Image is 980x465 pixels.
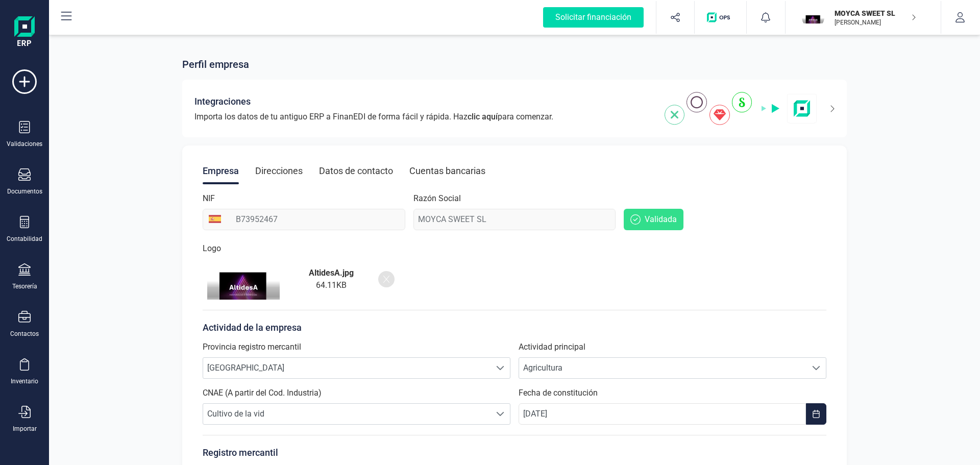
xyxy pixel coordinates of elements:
[409,158,485,184] div: Cuentas bancarias
[203,358,491,378] span: [GEOGRAPHIC_DATA]
[309,268,354,278] b: AltidesA.jpg
[835,8,916,18] p: MOYCA SWEET SL
[378,271,395,287] div: Eliminar logo
[707,12,734,22] img: Logo de OPS
[519,341,585,353] label: Actividad principal
[203,158,239,184] div: Empresa
[203,242,221,255] p: Logo
[203,341,301,353] label: Provincia registro mercantil
[665,92,817,125] img: integrations-img
[519,403,806,425] input: dd/mm/aaaa
[203,321,826,335] p: Actividad de la empresa
[519,358,806,378] span: Agricultura
[319,158,393,184] div: Datos de contacto
[194,94,251,109] span: Integraciones
[645,213,677,226] span: Validada
[255,158,303,184] div: Direcciones
[10,330,39,338] div: Contactos
[11,377,38,385] div: Inventario
[7,187,42,195] div: Documentos
[798,1,928,34] button: MOMOYCA SWEET SL[PERSON_NAME]
[413,192,461,205] label: Razón Social
[203,192,215,205] label: NIF
[835,18,916,27] p: [PERSON_NAME]
[701,1,740,34] button: Logo de OPS
[806,403,826,425] button: Choose Date
[543,7,644,28] div: Solicitar financiación
[316,280,347,290] span: 64.11 KB
[7,235,42,243] div: Contabilidad
[14,16,35,49] img: Logo Finanedi
[802,6,824,29] img: MO
[182,57,249,71] span: Perfil empresa
[531,1,656,34] button: Solicitar financiación
[194,111,553,123] span: Importa los datos de tu antiguo ERP a FinanEDI de forma fácil y rápida. Haz para comenzar.
[12,282,37,290] div: Tesorería
[468,112,498,121] span: clic aquí
[203,387,322,399] label: CNAE (A partir del Cod. Industria)
[207,259,280,300] img: logo
[203,404,491,424] span: Cultivo de la vid
[203,446,826,460] p: Registro mercantil
[7,140,42,148] div: Validaciones
[13,425,37,433] div: Importar
[519,387,598,399] label: Fecha de constitución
